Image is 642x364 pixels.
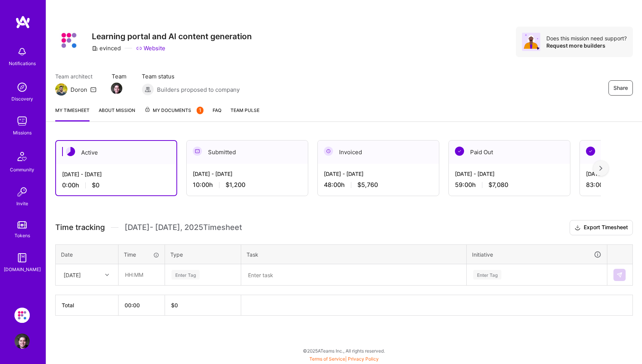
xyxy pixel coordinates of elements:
[357,181,378,189] span: $5,760
[522,33,540,51] img: Avatar
[608,80,633,96] button: Share
[111,83,122,94] img: Team Member Avatar
[18,221,27,228] img: tokens
[14,184,30,200] img: Invite
[9,59,36,67] div: Notifications
[15,15,30,29] img: logo
[13,308,32,323] a: Evinced: Learning portal and AI content generation
[187,140,308,164] div: Submitted
[55,83,67,96] img: Team Architect
[56,295,118,316] th: Total
[171,269,200,281] div: Enter Tag
[324,147,333,156] img: Invoiced
[213,106,221,121] a: FAQ
[55,72,96,80] span: Team architect
[118,295,165,316] th: 00:00
[136,44,165,52] a: Website
[455,181,564,189] div: 59:00 h
[309,356,345,362] a: Terms of Service
[125,223,242,232] span: [DATE] - [DATE] , 2025 Timesheet
[62,170,170,178] div: [DATE] - [DATE]
[16,200,28,208] div: Invite
[13,147,31,166] img: Community
[14,80,30,95] img: discovery
[226,181,245,189] span: $1,200
[193,170,302,178] div: [DATE] - [DATE]
[112,72,126,80] span: Team
[56,244,118,264] th: Date
[142,72,240,80] span: Team status
[231,107,259,113] span: Team Pulse
[99,106,135,121] a: About Mission
[55,106,90,121] a: My timesheet
[92,45,98,51] i: icon CompanyGray
[92,44,121,52] div: evinced
[62,181,170,189] div: 0:00 h
[13,334,32,349] a: User Avatar
[586,147,595,156] img: Paid Out
[56,141,176,164] div: Active
[324,170,433,178] div: [DATE] - [DATE]
[231,106,259,121] a: Team Pulse
[488,181,508,189] span: $7,080
[14,44,30,59] img: bell
[324,181,433,189] div: 48:00 h
[46,341,642,360] div: © 2025 ATeams Inc., All rights reserved.
[90,86,96,93] i: icon Mail
[455,147,464,156] img: Paid Out
[348,356,379,362] a: Privacy Policy
[613,84,628,92] span: Share
[455,170,564,178] div: [DATE] - [DATE]
[14,231,30,239] div: Tokens
[318,140,439,164] div: Invoiced
[14,113,30,129] img: teamwork
[11,95,33,103] div: Discovery
[92,32,252,41] h3: Learning portal and AI content generation
[193,181,302,189] div: 10:00 h
[10,166,34,174] div: Community
[309,356,379,362] span: |
[14,250,30,265] img: guide book
[66,147,75,156] img: Active
[575,224,581,232] i: icon Download
[14,308,30,323] img: Evinced: Learning portal and AI content generation
[142,83,154,96] img: Builders proposed to company
[570,220,633,235] button: Export Timesheet
[4,265,41,273] div: [DOMAIN_NAME]
[241,244,467,264] th: Task
[70,86,87,94] div: Doron
[105,273,109,277] i: icon Chevron
[157,86,240,94] span: Builders proposed to company
[13,129,32,137] div: Missions
[112,82,122,95] a: Team Member Avatar
[144,106,203,121] a: My Documents1
[55,27,83,54] img: Company Logo
[546,35,627,42] div: Does this mission need support?
[171,302,178,308] span: $ 0
[14,334,30,349] img: User Avatar
[473,269,501,281] div: Enter Tag
[546,42,627,49] div: Request more builders
[197,107,203,114] div: 1
[55,223,105,232] span: Time tracking
[124,251,159,259] div: Time
[119,265,164,285] input: HH:MM
[449,140,570,164] div: Paid Out
[64,271,81,279] div: [DATE]
[144,106,203,115] span: My Documents
[193,147,202,156] img: Submitted
[599,166,602,171] img: right
[472,250,602,259] div: Initiative
[92,181,99,189] span: $0
[165,244,241,264] th: Type
[616,272,623,278] img: Submit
